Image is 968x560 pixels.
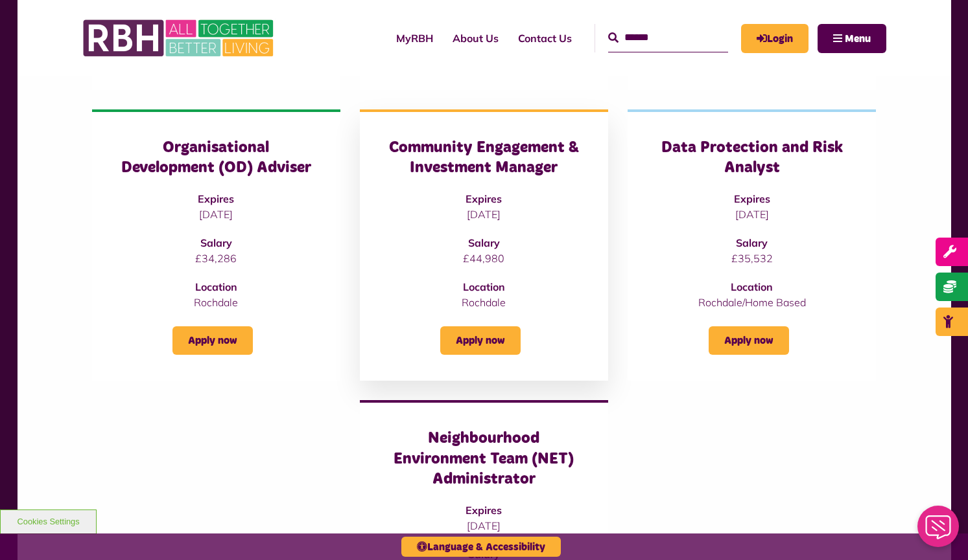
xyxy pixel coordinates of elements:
[386,251,582,266] p: £44,980
[386,207,582,222] p: [DATE]
[386,21,443,56] a: MyRBH
[118,295,314,310] p: Rochdale
[200,236,232,249] strong: Salary
[654,207,850,222] p: [DATE]
[386,429,582,489] h3: Neighbourhood Environment Team (NET) Administrator
[401,537,561,557] button: Language & Accessibility
[440,326,521,355] a: Apply now
[508,21,582,56] a: Contact Us
[731,280,773,293] strong: Location
[172,326,253,355] a: Apply now
[818,24,886,53] button: Navigation
[466,504,502,517] strong: Expires
[468,236,500,249] strong: Salary
[118,251,314,266] p: £34,286
[118,207,314,222] p: [DATE]
[608,24,728,52] input: Search
[741,24,809,53] a: MyRBH
[443,21,508,56] a: About Us
[466,192,502,205] strong: Expires
[82,13,277,63] img: RBH
[386,518,582,533] p: [DATE]
[910,502,968,560] iframe: Netcall Web Assistant for live chat
[654,251,850,266] p: £35,532
[654,295,850,310] p: Rochdale/Home Based
[195,280,237,293] strong: Location
[386,138,582,178] h3: Community Engagement & Investment Manager
[463,280,505,293] strong: Location
[845,34,871,44] span: Menu
[736,236,768,249] strong: Salary
[386,295,582,310] p: Rochdale
[198,192,234,205] strong: Expires
[709,326,789,355] a: Apply now
[118,138,314,178] h3: Organisational Development (OD) Adviser
[734,192,770,205] strong: Expires
[654,138,850,178] h3: Data Protection and Risk Analyst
